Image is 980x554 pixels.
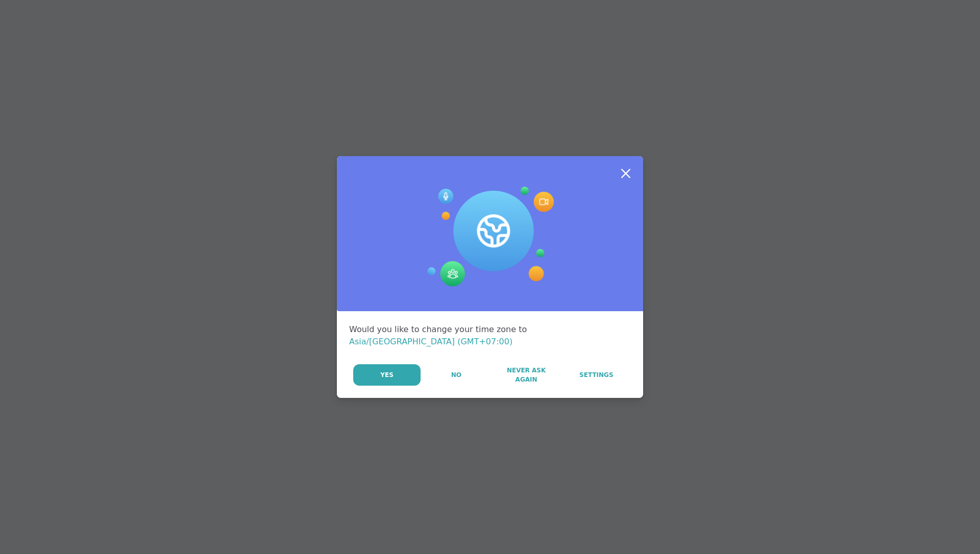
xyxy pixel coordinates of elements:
button: Never Ask Again [492,364,560,386]
span: Settings [579,370,614,380]
span: Yes [380,370,394,380]
div: Would you like to change your time zone to [349,323,631,348]
span: No [451,370,461,380]
span: Asia/[GEOGRAPHIC_DATA] (GMT+07:00) [349,337,512,346]
span: Never Ask Again [497,366,555,384]
img: Session Experience [426,187,554,287]
button: Yes [353,364,421,386]
a: Settings [562,364,631,386]
button: No [422,364,491,386]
